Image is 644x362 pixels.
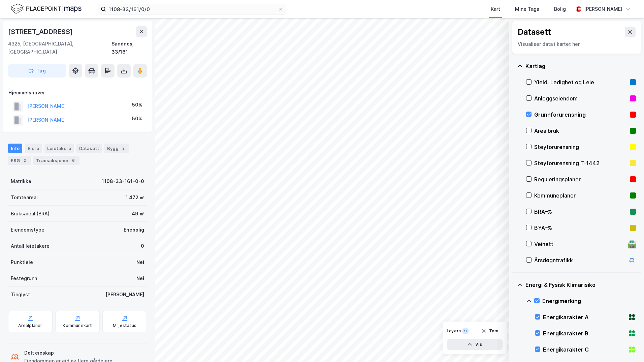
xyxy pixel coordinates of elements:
[462,328,469,334] div: 9
[534,256,625,264] div: Årsdøgntrafikk
[543,345,625,354] div: Energikarakter C
[627,240,637,248] div: 🛣️
[543,313,625,321] div: Energikarakter A
[132,115,142,123] div: 50%
[477,326,503,336] button: Tøm
[8,64,66,78] button: Tag
[132,101,142,109] div: 50%
[534,94,627,102] div: Anleggseiendom
[534,111,627,119] div: Grunnforurensning
[515,5,539,13] div: Mine Tags
[8,156,31,165] div: ESG
[525,62,636,70] div: Kartlag
[11,177,33,185] div: Matrikkel
[543,329,625,337] div: Energikarakter B
[534,143,627,151] div: Støyforurensning
[18,323,42,328] div: Arealplaner
[11,258,33,266] div: Punktleie
[610,330,644,362] iframe: Chat Widget
[136,258,144,266] div: Nei
[106,4,278,14] input: Søk på adresse, matrikkel, gårdeiere, leietakere eller personer
[11,242,50,250] div: Antall leietakere
[24,349,112,357] div: Delt eieskap
[491,5,500,13] div: Kart
[76,144,102,153] div: Datasett
[104,144,129,153] div: Bygg
[11,291,30,299] div: Tinglyst
[8,89,147,97] div: Hjemmelshaver
[25,144,42,153] div: Eiere
[63,323,92,328] div: Kommunekart
[542,297,636,305] div: Energimerking
[44,144,74,153] div: Leietakere
[21,157,28,164] div: 2
[534,208,627,216] div: BRA–%
[11,274,37,282] div: Festegrunn
[102,177,144,185] div: 1108-33-161-0-0
[534,191,627,200] div: Kommuneplaner
[33,156,79,165] div: Transaksjoner
[534,78,627,86] div: Yield, Ledighet og Leie
[534,224,627,232] div: BYA–%
[525,281,636,289] div: Energi & Fysisk Klimarisiko
[447,328,461,334] div: Layers
[534,159,627,167] div: Støyforurensning T-1442
[11,210,50,218] div: Bruksareal (BRA)
[70,157,77,164] div: 6
[11,3,82,15] img: logo.f888ab2527a4732fd821a326f86c7f29.svg
[124,226,144,234] div: Enebolig
[111,40,147,56] div: Sandnes, 33/161
[534,127,627,135] div: Arealbruk
[518,40,636,48] div: Visualiser data i kartet her.
[120,145,127,152] div: 2
[11,193,38,202] div: Tomteareal
[141,242,144,250] div: 0
[584,5,622,13] div: [PERSON_NAME]
[554,5,566,13] div: Bolig
[11,226,44,234] div: Eiendomstype
[113,323,136,328] div: Miljøstatus
[126,193,144,202] div: 1 472 ㎡
[534,175,627,183] div: Reguleringsplaner
[8,40,111,56] div: 4325, [GEOGRAPHIC_DATA], [GEOGRAPHIC_DATA]
[8,144,22,153] div: Info
[518,27,551,37] div: Datasett
[534,240,625,248] div: Veinett
[105,291,144,299] div: [PERSON_NAME]
[8,26,74,37] div: [STREET_ADDRESS]
[447,339,503,350] button: Vis
[132,210,144,218] div: 49 ㎡
[136,274,144,282] div: Nei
